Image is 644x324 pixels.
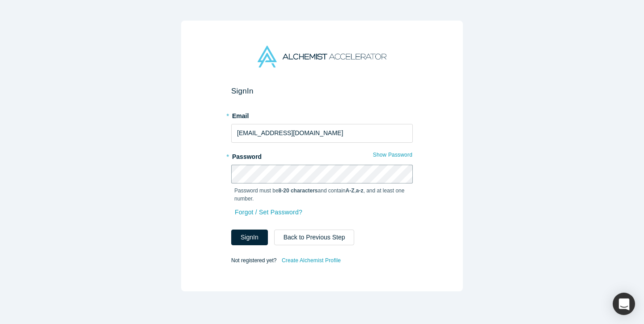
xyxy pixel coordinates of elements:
strong: A-Z [346,188,355,194]
img: Alchemist Accelerator Logo [258,46,386,68]
p: Password must be and contain , , and at least one number. [234,187,410,203]
label: Email [231,108,413,121]
label: Password [231,149,413,162]
a: Create Alchemist Profile [281,255,341,266]
button: SignIn [231,230,268,245]
button: Back to Previous Step [274,230,355,245]
strong: 8-20 characters [279,188,318,194]
button: Show Password [373,149,413,161]
h2: Sign In [231,86,413,96]
span: Not registered yet? [231,257,276,263]
strong: a-z [356,188,364,194]
a: Forgot / Set Password? [234,205,303,220]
